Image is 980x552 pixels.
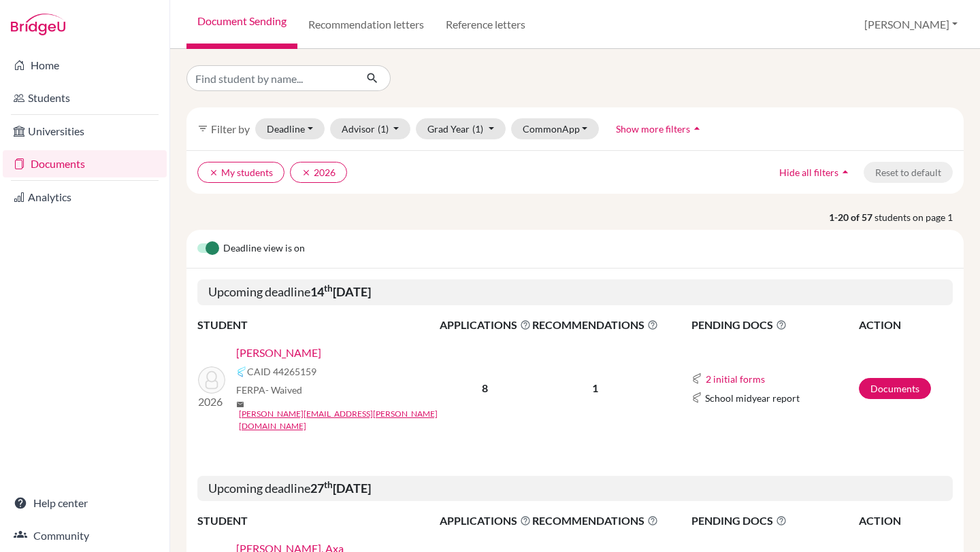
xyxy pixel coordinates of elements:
strong: 1-20 of 57 [829,210,875,224]
a: Universities [3,118,167,145]
span: RECOMMENDATIONS [532,513,658,529]
span: (1) [378,123,389,135]
span: FERPA [236,383,302,397]
sup: th [324,479,333,490]
a: Documents [3,150,167,177]
p: 2026 [198,394,225,410]
i: clear [301,168,311,177]
i: arrow_drop_up [690,122,704,135]
i: clear [209,168,218,177]
a: Home [3,52,167,79]
span: (1) [472,123,483,135]
img: Common App logo [691,373,702,384]
span: Hide all filters [779,167,838,178]
i: arrow_drop_up [838,165,852,179]
img: Guerrero, Daniel [198,366,225,394]
span: APPLICATIONS [440,513,531,529]
th: ACTION [858,316,953,334]
span: PENDING DOCS [691,317,857,333]
img: Common App logo [691,392,702,403]
button: [PERSON_NAME] [858,12,964,37]
th: STUDENT [197,512,439,530]
b: 27 [DATE] [310,481,371,496]
a: Community [3,522,167,549]
input: Find student by name... [186,65,355,91]
span: School midyear report [705,391,800,405]
img: Common App logo [236,366,247,377]
span: mail [236,400,244,409]
span: APPLICATIONS [440,317,531,333]
p: 1 [532,380,658,396]
i: filter_list [197,123,208,134]
a: Documents [859,378,931,399]
h5: Upcoming deadline [197,279,953,305]
sup: th [324,283,333,294]
button: 2 initial forms [705,371,766,387]
span: CAID 44265159 [247,364,316,379]
span: PENDING DOCS [691,513,857,529]
button: Show more filtersarrow_drop_up [604,118,715,139]
a: [PERSON_NAME][EMAIL_ADDRESS][PERSON_NAME][DOMAIN_NAME] [239,408,448,432]
th: ACTION [858,512,953,530]
span: Show more filters [616,123,690,135]
b: 8 [482,381,488,394]
button: CommonApp [511,118,600,139]
button: clear2026 [290,162,347,183]
a: Students [3,84,167,111]
h5: Upcoming deadline [197,476,953,502]
img: Bridge-U [11,14,65,35]
button: clearMy students [197,162,284,183]
button: Reset to default [864,162,953,183]
button: Hide all filtersarrow_drop_up [768,162,864,183]
a: Help center [3,489,167,517]
span: RECOMMENDATIONS [532,317,658,333]
a: Analytics [3,184,167,211]
button: Deadline [255,118,325,139]
span: students on page 1 [875,210,964,224]
span: - Waived [265,384,302,396]
span: Filter by [211,122,250,135]
span: Deadline view is on [223,241,305,257]
b: 14 [DATE] [310,284,371,299]
a: [PERSON_NAME] [236,345,321,361]
button: Advisor(1) [330,118,411,139]
button: Grad Year(1) [416,118,506,139]
th: STUDENT [197,316,439,334]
